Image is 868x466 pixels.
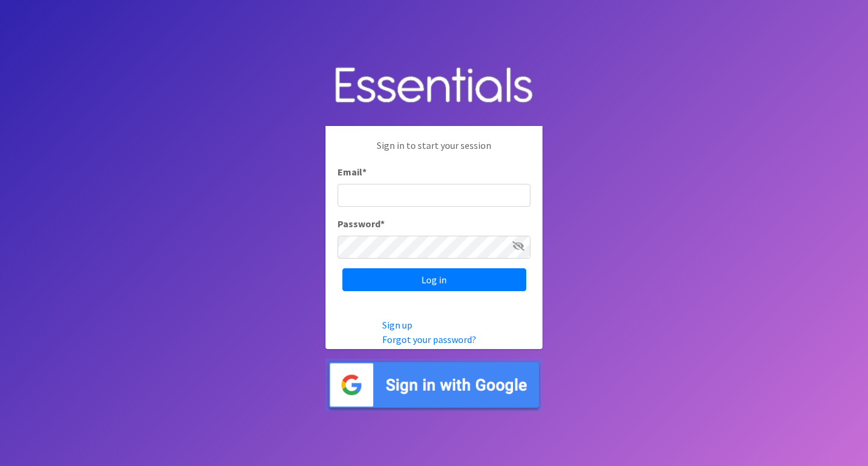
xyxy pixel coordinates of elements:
[338,138,530,165] p: Sign in to start your session
[338,165,366,179] label: Email
[325,55,542,117] img: Human Essentials
[382,333,476,345] a: Forgot your password?
[342,268,526,291] input: Log in
[382,319,412,331] a: Sign up
[338,216,385,231] label: Password
[362,166,366,178] abbr: required
[325,359,542,411] img: Sign in with Google
[380,218,385,230] abbr: required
